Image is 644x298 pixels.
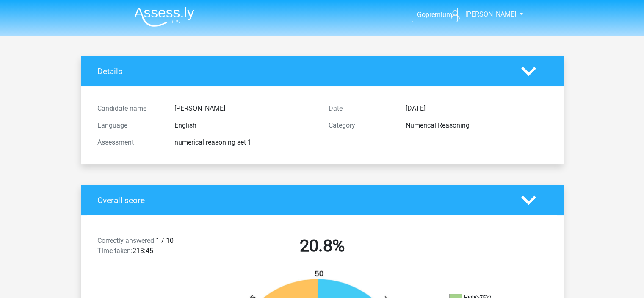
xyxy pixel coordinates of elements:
div: Candidate name [91,103,168,114]
h4: Details [97,67,509,76]
span: Time taken: [97,247,133,255]
span: Correctly answered: [97,237,156,245]
div: Numerical Reasoning [399,120,553,131]
div: Language [91,120,168,131]
div: Assessment [91,137,168,148]
span: premium [426,11,452,19]
h4: Overall score [97,195,509,205]
div: Category [322,120,399,131]
span: Go [417,11,426,19]
div: Date [322,103,399,114]
h2: 20.8% [213,236,431,256]
div: 1 / 10 213:45 [91,236,207,259]
img: Assessly [134,7,194,27]
a: Gopremium [412,9,457,20]
span: [PERSON_NAME] [465,10,516,18]
div: numerical reasoning set 1 [168,137,322,148]
div: English [168,120,322,131]
div: [PERSON_NAME] [168,103,322,114]
a: [PERSON_NAME] [447,9,517,19]
div: [DATE] [399,103,553,114]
